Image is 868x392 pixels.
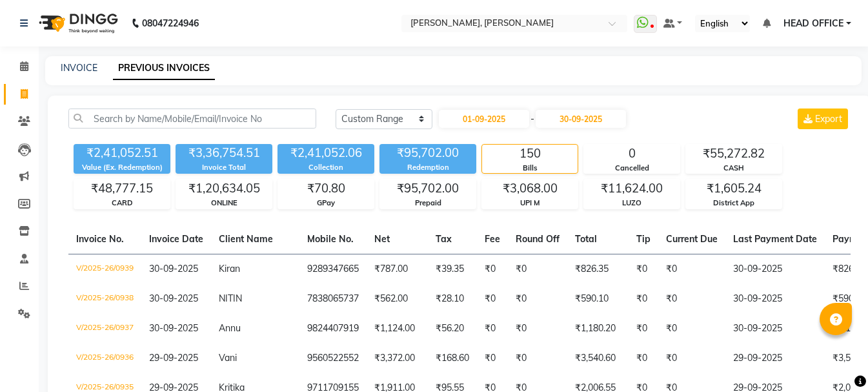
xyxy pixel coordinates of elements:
[142,5,199,41] b: 08047224946
[636,233,651,245] span: Tip
[629,344,658,373] td: ₹0
[477,284,508,314] td: ₹0
[658,284,725,314] td: ₹0
[530,112,534,126] span: -
[68,254,141,284] td: V/2025-26/0939
[725,284,825,314] td: 30-09-2025
[299,254,367,284] td: 9289347665
[278,198,374,209] div: GPay
[76,233,124,245] span: Invoice No.
[567,344,629,373] td: ₹3,540.60
[278,180,374,198] div: ₹70.80
[113,57,215,80] a: PREVIOUS INVOICES
[68,108,316,129] input: Search by Name/Mobile/Email/Invoice No
[567,284,629,314] td: ₹590.10
[299,314,367,344] td: 9824407919
[666,233,718,245] span: Current Due
[149,352,198,364] span: 29-09-2025
[33,5,121,41] img: logo
[575,233,597,245] span: Total
[629,284,658,314] td: ₹0
[477,254,508,284] td: ₹0
[477,314,508,344] td: ₹0
[584,145,680,163] div: 0
[508,284,567,314] td: ₹0
[149,293,198,304] span: 30-09-2025
[798,108,848,129] button: Export
[367,344,428,373] td: ₹3,372.00
[367,254,428,284] td: ₹787.00
[176,198,272,209] div: ONLINE
[367,314,428,344] td: ₹1,124.00
[686,163,782,174] div: CASH
[68,284,141,314] td: V/2025-26/0938
[482,145,578,163] div: 150
[219,293,242,304] span: NITIN
[68,344,141,373] td: V/2025-26/0936
[428,254,477,284] td: ₹39.35
[176,180,272,198] div: ₹1,20,634.05
[219,352,237,364] span: Vani
[219,233,273,245] span: Client Name
[814,340,855,379] iframe: chat widget
[733,233,817,245] span: Last Payment Date
[380,180,476,198] div: ₹95,702.00
[686,145,782,163] div: ₹55,272.82
[567,254,629,284] td: ₹826.35
[439,110,529,128] input: Start Date
[149,233,203,245] span: Invoice Date
[686,180,782,198] div: ₹1,605.24
[482,180,578,198] div: ₹3,068.00
[485,233,500,245] span: Fee
[278,144,374,162] div: ₹2,41,052.06
[629,254,658,284] td: ₹0
[219,322,241,334] span: Annu
[374,233,390,245] span: Net
[278,162,374,173] div: Collection
[379,162,476,173] div: Redemption
[584,163,680,174] div: Cancelled
[508,344,567,373] td: ₹0
[428,284,477,314] td: ₹28.10
[74,198,170,209] div: CARD
[536,110,626,128] input: End Date
[380,198,476,209] div: Prepaid
[584,180,680,198] div: ₹11,624.00
[508,254,567,284] td: ₹0
[516,233,560,245] span: Round Off
[61,62,97,74] a: INVOICE
[477,344,508,373] td: ₹0
[725,314,825,344] td: 30-09-2025
[299,284,367,314] td: 7838065737
[686,198,782,209] div: District App
[176,144,272,162] div: ₹3,36,754.51
[629,314,658,344] td: ₹0
[783,17,843,30] span: HEAD OFFICE
[508,314,567,344] td: ₹0
[815,113,842,125] span: Export
[379,144,476,162] div: ₹95,702.00
[428,314,477,344] td: ₹56.20
[307,233,354,245] span: Mobile No.
[658,254,725,284] td: ₹0
[725,344,825,373] td: 29-09-2025
[584,198,680,209] div: LUZO
[658,344,725,373] td: ₹0
[68,314,141,344] td: V/2025-26/0937
[74,144,170,162] div: ₹2,41,052.51
[299,344,367,373] td: 9560522552
[74,180,170,198] div: ₹48,777.15
[567,314,629,344] td: ₹1,180.20
[74,162,170,173] div: Value (Ex. Redemption)
[367,284,428,314] td: ₹562.00
[219,263,240,274] span: Kiran
[482,198,578,209] div: UPI M
[176,162,272,173] div: Invoice Total
[658,314,725,344] td: ₹0
[428,344,477,373] td: ₹168.60
[725,254,825,284] td: 30-09-2025
[149,263,198,274] span: 30-09-2025
[482,163,578,174] div: Bills
[149,322,198,334] span: 30-09-2025
[436,233,452,245] span: Tax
